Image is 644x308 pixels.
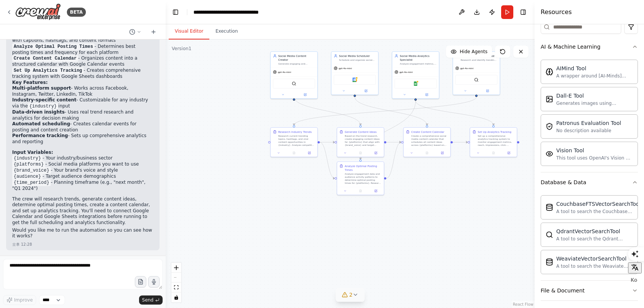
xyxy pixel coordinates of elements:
[12,85,153,97] li: - Works across Facebook, Instagram, Twitter, LinkedIn, TikTok
[12,242,32,247] div: 오후 12:28
[76,44,82,50] img: tab_keywords_by_traffic_grey.svg
[556,208,641,215] div: A tool to search the Couchbase database for relevant information on internal documents.
[478,134,514,147] div: Set up a comprehensive analytics tracking system to monitor engagement metrics, reach, impression...
[12,44,153,56] li: - Determines best posting times and frequency for each platform
[337,161,384,195] div: Analyze Optimal Posting TimesAnalyze engagement data and audience activity patterns to determine ...
[353,189,369,193] button: No output available
[12,109,153,121] li: - Uses real trend research and analytics for decision making
[453,140,468,144] g: Edge from 2c4208b6-0fc3-40d0-8d29-67516b59aed0 to 2ae295cb-f29b-45f8-8485-0378d41e56a6
[139,295,163,305] button: Send
[331,51,378,95] div: Social Media SchedulerSchedule and organize social media content across multiple platforms, ensur...
[170,7,181,17] button: Hide left sidebar
[12,43,95,50] code: Analyze Optimal Posting Times
[556,155,633,161] div: This tool uses OpenAI's Vision API to describe the contents of an image.
[12,174,153,180] li: - Target audience demographics
[556,236,633,242] div: A tool to search the Qdrant database for relevant information on internal documents.
[12,67,84,74] code: Set Up Analytics Tracking
[12,227,153,239] p: Would you like me to run the automation so you can see how it works?
[541,287,585,294] div: File & Document
[541,281,638,300] button: File & Document
[172,46,191,52] div: Version 1
[171,283,181,292] button: fit view
[28,103,58,110] code: {industry}
[411,134,448,147] div: Create a comprehensive social media content calendar that schedules all content ideas across {pla...
[12,97,76,103] strong: Industry-specific content
[513,302,533,306] a: React Flow attribution
[270,127,318,157] div: Research Industry TrendsResearch current trending topics, hashtags, and viral content opportuniti...
[556,128,621,134] div: No description available
[12,55,153,68] li: - Organizes content into a structured calendar with Google Calendar events
[294,92,316,97] button: Open in side panel
[148,276,160,287] button: Click to speak your automation idea
[556,119,621,127] div: Patronus Evaluation Tool
[193,8,279,16] nav: breadcrumb
[278,62,315,65] div: Generate engaging and relevant content ideas for {industry} social media posts based on trending ...
[12,121,153,133] li: - Creates calendar events for posting and content creation
[209,24,244,39] button: Execution
[270,51,318,99] div: Social Media Content CreatorGenerate engaging and relevant content ideas for {industry} social me...
[556,147,633,154] div: Vision Tool
[353,97,429,125] g: Edge from f1385567-a889-4a74-bae0-7d1e6f90783a to 2c4208b6-0fc3-40d0-8d29-67516b59aed0
[126,27,144,36] button: Switch to previous chat
[12,167,51,174] code: {brand_voice}
[413,81,418,86] img: Google Sheets
[386,140,401,144] g: Edge from 2eba82f7-94fc-43eb-b0e1-c6f5eb4b39a5 to 2c4208b6-0fc3-40d0-8d29-67516b59aed0
[546,231,553,239] img: QdrantVectorSearchTool
[337,127,384,157] div: Generate Content IdeasBased on the trend research, create engaging content ideas for {platforms} ...
[411,130,444,134] div: Create Content Calendar
[502,151,515,155] button: Open in side panel
[436,151,449,155] button: Open in side panel
[541,172,638,192] button: Database & Data
[345,134,381,147] div: Based on the trend research, create engaging content ideas for {platforms} that align with {brand...
[29,45,68,50] div: Domain Overview
[453,51,500,95] div: Trend Research SpecialistResearch and identify trending topics, hashtags, and viral content oppor...
[339,58,376,62] div: Schedule and organize social media content across multiple platforms, ensuring optimal timing for...
[12,161,45,168] code: {platforms}
[286,151,302,155] button: No output available
[142,297,153,303] span: Send
[474,77,479,82] img: SerperDevTool
[12,167,153,174] li: - Your brand's voice and style
[392,51,439,99] div: Social Media Analytics SpecialistAnalyze engagement metrics, track performance KPIs, and provide ...
[67,8,86,17] div: BETA
[12,55,78,62] code: Create Content Calendar
[292,97,478,125] g: Edge from 221b29e6-617e-44ed-9387-e327f5889a84 to b46bcf4f-44e1-4099-82b5-59e56ceb14a4
[556,200,641,208] div: CouchbaseFTSVectorSearchTool
[12,173,43,180] code: {audience}
[303,151,316,155] button: Open in side panel
[169,24,209,39] button: Visual Editor
[556,263,633,269] div: A tool to search the Weaviate database for relevant information on internal documents.
[320,140,335,180] g: Edge from b46bcf4f-44e1-4099-82b5-59e56ceb14a4 to 99401aa6-01f6-4c02-9eb4-6aaec8fd5428
[21,12,37,18] div: v 4.0.25
[419,151,435,155] button: No output available
[556,227,633,235] div: QdrantVectorSearchTool
[460,58,497,62] div: Research and identify trending topics, hashtags, and viral content opportunities in {industry} an...
[386,140,401,180] g: Edge from 99401aa6-01f6-4c02-9eb4-6aaec8fd5428 to 2c4208b6-0fc3-40d0-8d29-67516b59aed0
[171,263,181,273] button: zoom in
[12,12,18,18] img: logo_orange.svg
[460,54,497,58] div: Trend Research Specialist
[292,81,296,86] img: SerperDevTool
[353,151,369,155] button: No output available
[12,85,71,91] strong: Multi-platform support
[546,150,553,158] img: VisionTool
[278,130,312,134] div: Research Industry Trends
[12,179,51,186] code: {time_period}
[12,20,18,26] img: website_grey.svg
[12,80,47,85] strong: Key Features:
[320,140,335,144] g: Edge from b46bcf4f-44e1-4099-82b5-59e56ceb14a4 to 2eba82f7-94fc-43eb-b0e1-c6f5eb4b39a5
[369,189,382,193] button: Open in side panel
[12,97,153,109] li: - Customizable for any industry via the input
[147,27,160,36] button: Start a new chat
[20,20,84,26] div: Domain: [DOMAIN_NAME]
[171,292,181,302] button: toggle interactivity
[460,67,473,70] span: gpt-4o-mini
[446,46,492,58] button: Hide Agents
[556,73,633,79] div: A wrapper around [AI-Minds]([URL][DOMAIN_NAME]). Useful for when you need answers to questions fr...
[486,151,502,155] button: No output available
[416,92,438,97] button: Open in side panel
[84,45,128,50] div: Keywords by Traffic
[556,100,633,106] div: Generates images using OpenAI's Dall-E model.
[278,54,315,62] div: Social Media Content Creator
[556,255,633,262] div: WeaviateVectorSearchTool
